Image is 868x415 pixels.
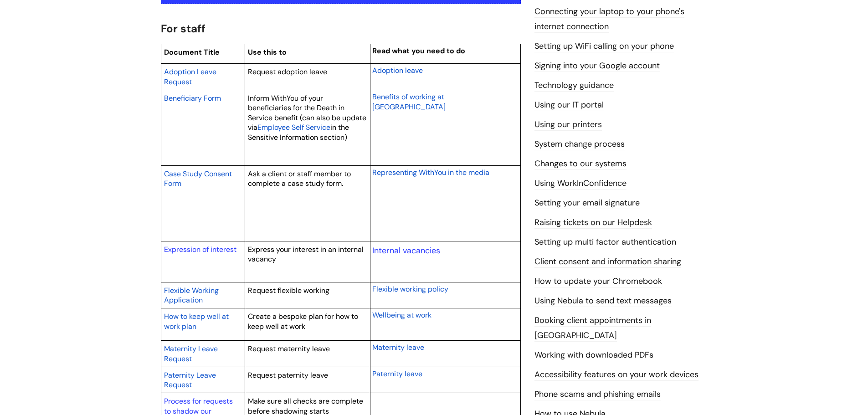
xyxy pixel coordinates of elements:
[534,369,699,381] a: Accessibility features on your work devices
[372,167,489,178] a: Representing WithYou in the media
[372,245,440,256] a: Internal vacancies
[372,65,423,76] a: Adoption leave
[164,369,216,390] a: Paternity Leave Request
[534,138,625,150] a: System change process
[534,217,652,229] a: Raising tickets on our Helpdesk
[164,344,218,364] span: Maternity Leave Request
[372,168,489,177] span: Representing WithYou in the media
[248,67,327,77] span: Request adoption leave
[372,342,424,353] a: Maternity leave
[164,93,221,103] span: Beneficiary Form
[534,315,651,341] a: Booking client appointments in [GEOGRAPHIC_DATA]
[248,123,349,142] span: in the Sensitive Information section)
[164,343,218,364] a: Maternity Leave Request
[534,276,662,287] a: How to update your Chromebook
[534,41,674,52] a: Setting up WiFi calling on your phone
[164,285,219,306] a: Flexible Working Application
[534,80,614,92] a: Technology guidance
[372,46,465,56] span: Read what you need to do
[534,119,602,131] a: Using our printers
[164,92,221,103] a: Beneficiary Form
[534,60,660,72] a: Signing into your Google account
[372,66,423,75] span: Adoption leave
[534,256,681,268] a: Client consent and information sharing
[372,91,446,112] a: Benefits of working at [GEOGRAPHIC_DATA]
[248,169,351,189] span: Ask a client or staff member to complete a case study form.
[534,158,627,170] a: Changes to our systems
[534,6,684,32] a: Connecting your laptop to your phone's internet connection
[534,389,661,400] a: Phone scams and phishing emails
[372,310,431,320] span: Wellbeing at work
[534,349,653,361] a: Working with downloaded PDFs
[164,286,219,305] span: Flexible Working Application
[372,283,448,294] a: Flexible working policy
[164,311,229,332] a: How to keep well at work plan
[257,122,330,133] a: Employee Self Service
[372,309,431,320] a: Wellbeing at work
[164,168,232,189] a: Case Study Consent Form
[164,312,229,331] span: How to keep well at work plan
[534,295,672,307] a: Using Nebula to send text messages
[534,236,676,248] a: Setting up multi factor authentication
[164,47,220,57] span: Document Title
[534,99,604,111] a: Using our IT portal
[248,286,329,295] span: Request flexible working
[248,312,358,331] span: Create a bespoke plan for how to keep well at work
[248,370,328,380] span: Request paternity leave
[164,245,236,254] a: Expression of interest
[164,67,216,87] span: Adoption Leave Request
[248,245,364,264] span: Express your interest in an internal vacancy
[372,343,424,352] span: Maternity leave
[534,197,640,209] a: Setting your email signature
[161,21,205,36] span: For staff
[534,178,627,190] a: Using WorkInConfidence
[372,369,422,379] span: Paternity leave
[164,370,216,390] span: Paternity Leave Request
[248,47,287,57] span: Use this to
[372,284,448,294] span: Flexible working policy
[248,344,330,354] span: Request maternity leave
[257,123,330,132] span: Employee Self Service
[372,368,422,379] a: Paternity leave
[248,93,366,133] span: Inform WithYou of your beneficiaries for the Death in Service benefit (can also be update via
[164,169,232,189] span: Case Study Consent Form
[164,66,216,87] a: Adoption Leave Request
[372,92,446,112] span: Benefits of working at [GEOGRAPHIC_DATA]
